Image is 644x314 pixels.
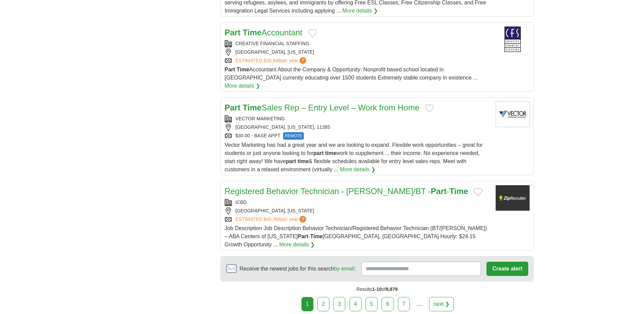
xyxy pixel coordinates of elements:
div: [GEOGRAPHIC_DATA], [US_STATE] [225,49,490,56]
strong: Part [225,103,241,112]
strong: Time [449,187,468,196]
a: Part TimeAccountant [225,28,302,37]
div: 1 [301,297,313,311]
strong: Time [243,28,262,37]
div: [GEOGRAPHIC_DATA], [US_STATE], 11385 [225,124,490,131]
button: Add to favorite jobs [308,29,317,37]
div: ... [412,297,426,311]
strong: part [286,158,296,164]
div: Results of [220,282,534,297]
span: ? [299,216,306,223]
img: Company logo [496,185,530,211]
span: Accountant About the Company & Opportunity: Nonprofit based school located in [GEOGRAPHIC_DATA] c... [225,67,478,81]
button: Create alert [486,262,528,276]
div: $30.00 - BASE APPT [225,132,490,140]
strong: Time [237,67,249,72]
strong: Time [243,103,262,112]
a: ESTIMATED:$35,848per year? [236,57,308,64]
strong: Part [298,233,308,239]
a: 4 [350,297,362,311]
div: ICBD [225,199,490,206]
span: ? [299,57,306,64]
a: More details ❯ [279,241,315,249]
a: ESTIMATED:$45,358per year? [236,216,308,223]
span: 1-10 [372,286,382,292]
span: Vector Marketing has had a great year and we are looking to expand. Flexible work opportunities –... [225,142,483,172]
a: More details ❯ [342,7,378,15]
a: 7 [398,297,410,311]
strong: Part [225,28,241,37]
a: VECTOR MARKETING [236,116,285,121]
a: CREATIVE FINANCIAL STAFFING [236,41,310,46]
span: $35,848 [263,58,281,63]
a: 6 [382,297,393,311]
strong: time [297,158,309,164]
a: Part TimeSales Rep – Entry Level – Work from Home [225,103,420,112]
a: More details ❯ [340,165,375,174]
strong: Part [431,187,447,196]
div: [GEOGRAPHIC_DATA], [US_STATE] [225,207,490,214]
span: 9,879 [386,286,398,292]
strong: part [313,150,324,156]
button: Add to favorite jobs [425,104,434,112]
button: Add to favorite jobs [474,188,482,196]
a: by email [334,266,354,272]
a: 3 [333,297,345,311]
span: REMOTE [283,132,304,140]
span: Job Description Job Description Behavior Technician/Registered Behavior Technician (BT/[PERSON_NA... [225,225,487,247]
img: Creative Financial Staffing logo [496,27,530,52]
a: More details ❯ [225,82,260,90]
strong: Time [310,233,323,239]
span: Receive the newest jobs for this search : [240,265,356,273]
strong: Part [225,67,235,72]
span: $45,358 [263,216,281,222]
a: 2 [317,297,329,311]
a: next ❯ [429,297,454,311]
a: Registered Behavior Technician - [PERSON_NAME]/BT -Part-Time [225,187,468,196]
img: Vector Marketing logo [496,102,530,127]
a: 5 [366,297,378,311]
strong: time [325,150,336,156]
